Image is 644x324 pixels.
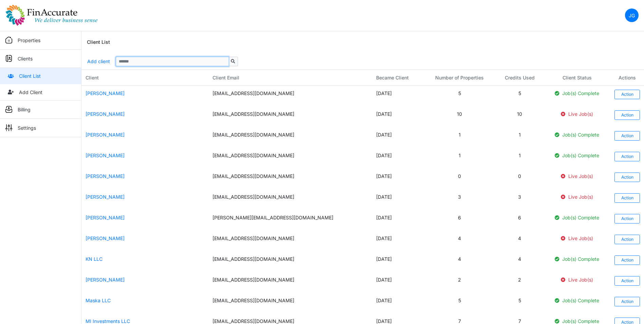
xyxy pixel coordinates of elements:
td: [EMAIL_ADDRESS][DOMAIN_NAME] [208,293,372,313]
p: Live Job(s) [548,110,607,118]
a: [PERSON_NAME] [86,111,125,117]
td: [DATE] [372,293,424,313]
td: [DATE] [372,189,424,210]
td: [DATE] [372,251,424,272]
td: 4 [496,231,544,251]
td: [DATE] [372,168,424,189]
td: 1 [496,127,544,148]
td: 6 [424,210,496,231]
td: [EMAIL_ADDRESS][DOMAIN_NAME] [208,272,372,293]
a: Add client [87,55,110,67]
td: [EMAIL_ADDRESS][DOMAIN_NAME] [208,251,372,272]
a: Action [614,235,640,244]
a: Action [614,214,640,223]
a: Maska LLC [86,298,111,303]
a: Action [614,152,640,161]
p: Job(s) Complete [548,90,607,97]
p: Live Job(s) [548,276,607,283]
th: Client [81,70,208,86]
td: 0 [496,168,544,189]
a: [PERSON_NAME] [86,215,125,220]
td: [DATE] [372,231,424,251]
td: [DATE] [372,210,424,231]
td: 10 [424,106,496,127]
td: [DATE] [372,85,424,106]
a: Action [614,193,640,203]
p: Live Job(s) [548,193,607,200]
td: 10 [496,106,544,127]
p: Live Job(s) [548,235,607,242]
p: Settings [18,124,36,131]
td: [EMAIL_ADDRESS][DOMAIN_NAME] [208,85,372,106]
td: 1 [424,148,496,168]
td: 3 [496,189,544,210]
td: 4 [496,251,544,272]
a: Action [614,276,640,286]
td: 0 [424,168,496,189]
td: [DATE] [372,106,424,127]
td: [EMAIL_ADDRESS][DOMAIN_NAME] [208,106,372,127]
a: Action [614,297,640,306]
th: Credits Used [496,70,544,86]
p: Job(s) Complete [548,255,607,263]
a: [PERSON_NAME] [86,235,125,241]
td: [DATE] [372,272,424,293]
img: spp logo [5,4,98,26]
p: Properties [18,37,40,44]
a: Action [614,110,640,120]
a: [PERSON_NAME] [86,132,125,138]
p: Clients [18,55,33,62]
a: Action [614,255,640,265]
a: JG [625,8,639,22]
td: 5 [496,85,544,106]
td: [EMAIL_ADDRESS][DOMAIN_NAME] [208,168,372,189]
td: [EMAIL_ADDRESS][DOMAIN_NAME] [208,189,372,210]
td: [EMAIL_ADDRESS][DOMAIN_NAME] [208,127,372,148]
a: Action [614,131,640,141]
td: 2 [424,272,496,293]
a: [PERSON_NAME] [86,173,125,179]
td: [DATE] [372,148,424,168]
th: Client Email [208,70,372,86]
td: 1 [424,127,496,148]
a: [PERSON_NAME] [86,277,125,283]
a: [PERSON_NAME] [86,152,125,158]
p: Job(s) Complete [548,131,607,138]
p: Job(s) Complete [548,214,607,221]
img: sidemenu_settings.png [5,124,12,131]
th: Actions [610,70,644,86]
a: [PERSON_NAME] [86,90,125,96]
td: 5 [424,293,496,313]
a: KN LLC [86,256,103,262]
td: [EMAIL_ADDRESS][DOMAIN_NAME] [208,148,372,168]
th: Number of Properties [424,70,496,86]
td: 3 [424,189,496,210]
p: Job(s) Complete [548,152,607,159]
a: Action [614,173,640,182]
td: 5 [424,85,496,106]
td: 2 [496,272,544,293]
input: Sizing example input [116,57,228,66]
img: sidemenu_properties.png [5,37,12,43]
th: Client Status [544,70,611,86]
img: sidemenu_client.png [5,55,12,62]
td: 4 [424,231,496,251]
p: Job(s) Complete [548,297,607,304]
th: Became Client [372,70,424,86]
td: 6 [496,210,544,231]
td: 1 [496,148,544,168]
td: [DATE] [372,127,424,148]
td: [EMAIL_ADDRESS][DOMAIN_NAME] [208,231,372,251]
h6: Client List [87,39,110,45]
td: [PERSON_NAME][EMAIL_ADDRESS][DOMAIN_NAME] [208,210,372,231]
a: Action [614,90,640,99]
p: Live Job(s) [548,173,607,180]
td: 4 [424,251,496,272]
img: sidemenu_billing.png [5,106,12,113]
p: JG [629,12,635,19]
td: 5 [496,293,544,313]
a: [PERSON_NAME] [86,194,125,200]
a: MI Investments LLC [86,318,130,324]
p: Billing [18,106,31,113]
